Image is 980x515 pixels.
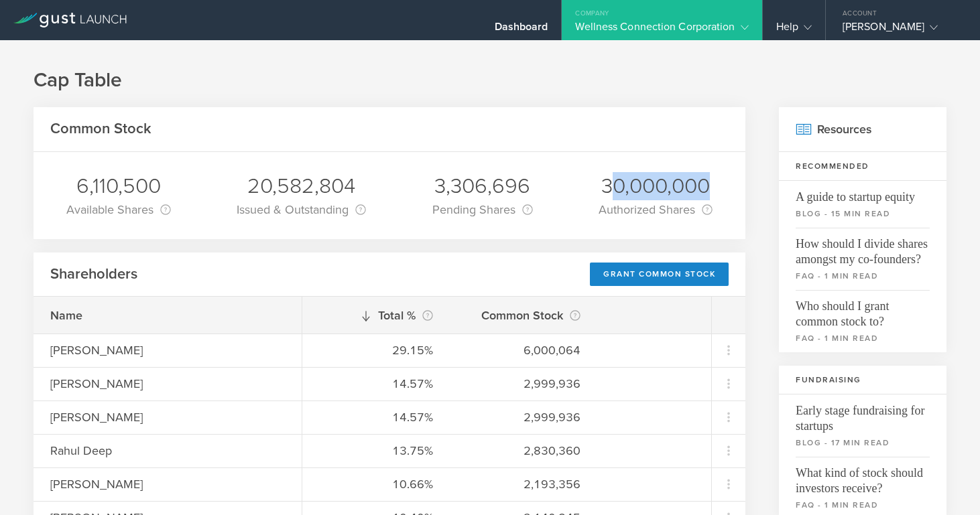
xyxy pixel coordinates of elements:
div: Wellness Connection Corporation [575,20,748,40]
div: Common Stock [467,306,580,325]
small: blog - 15 min read [796,208,930,220]
span: How should I divide shares amongst my co-founders? [796,228,930,267]
small: blog - 17 min read [796,437,930,449]
small: faq - 1 min read [796,332,930,344]
a: How should I divide shares amongst my co-founders?faq - 1 min read [779,228,946,290]
div: 2,999,936 [467,409,580,426]
div: [PERSON_NAME] [50,409,285,426]
div: 20,582,804 [237,172,366,200]
div: Issued & Outstanding [237,200,366,219]
div: Name [50,307,285,324]
h2: Resources [779,107,946,152]
div: [PERSON_NAME] [50,342,285,359]
div: Help [776,20,812,40]
div: [PERSON_NAME] [843,20,957,40]
div: Grant Common Stock [590,263,729,286]
div: 10.66% [319,475,433,493]
span: Early stage fundraising for startups [796,394,930,434]
div: Available Shares [66,200,171,219]
h2: Common Stock [50,119,151,139]
div: 13.75% [319,442,433,459]
div: Authorized Shares [599,200,713,219]
a: Who should I grant common stock to?faq - 1 min read [779,290,946,352]
div: 29.15% [319,342,433,359]
h1: Cap Table [34,67,946,94]
div: Rahul Deep [50,442,285,459]
h3: Fundraising [779,366,946,394]
a: A guide to startup equityblog - 15 min read [779,181,946,228]
small: faq - 1 min read [796,270,930,282]
span: What kind of stock should investors receive? [796,457,930,496]
h2: Shareholders [50,265,137,284]
div: [PERSON_NAME] [50,475,285,493]
div: 6,000,064 [467,342,580,359]
div: 2,193,356 [467,475,580,493]
div: 2,999,936 [467,375,580,392]
span: Who should I grant common stock to? [796,290,930,329]
a: Early stage fundraising for startupsblog - 17 min read [779,394,946,457]
div: Dashboard [495,20,548,40]
div: 2,830,360 [467,442,580,459]
span: A guide to startup equity [796,181,930,205]
div: Pending Shares [432,200,533,219]
div: Total % [319,306,433,325]
h3: Recommended [779,152,946,181]
div: 3,306,696 [432,172,533,200]
div: 30,000,000 [599,172,713,200]
small: faq - 1 min read [796,499,930,511]
div: 14.57% [319,409,433,426]
div: 6,110,500 [66,172,171,200]
div: [PERSON_NAME] [50,375,285,392]
div: 14.57% [319,375,433,392]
